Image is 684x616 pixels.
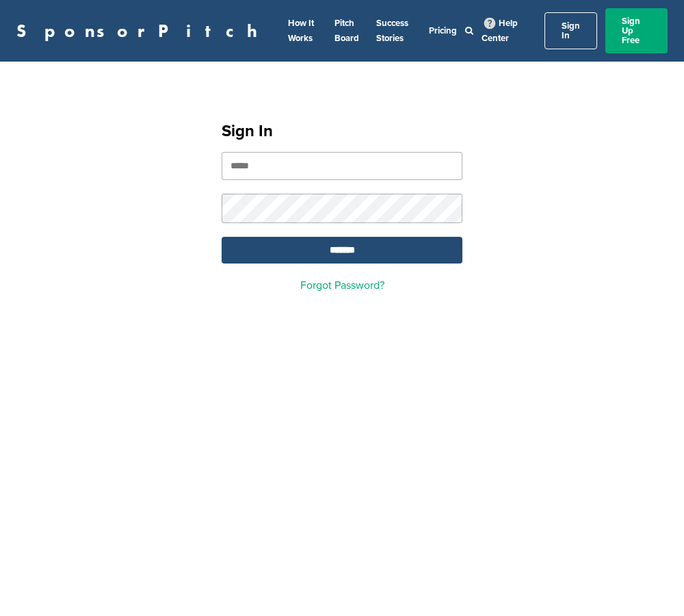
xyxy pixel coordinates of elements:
a: Help Center [482,15,518,47]
a: Sign Up Free [605,8,668,53]
a: SponsorPitch [16,22,266,40]
a: Pitch Board [334,18,359,44]
a: Success Stories [376,18,408,44]
a: Pricing [429,25,457,36]
a: Forgot Password? [300,279,384,292]
a: Sign In [544,12,597,49]
a: How It Works [288,18,314,44]
h1: Sign In [222,119,462,144]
